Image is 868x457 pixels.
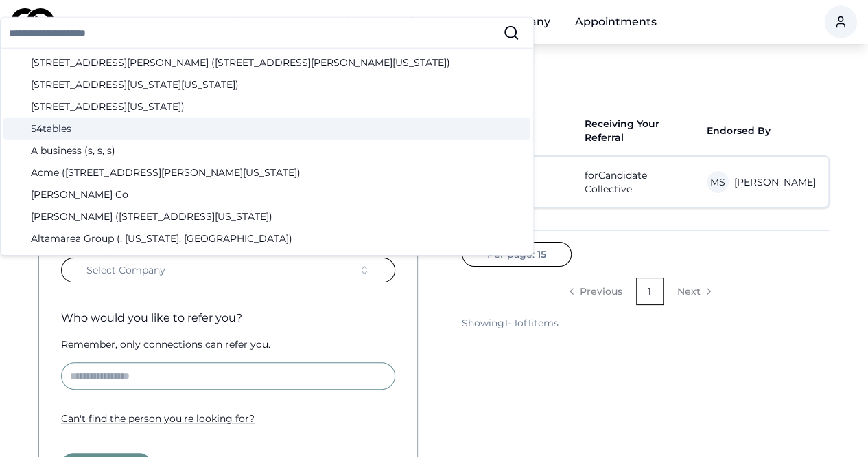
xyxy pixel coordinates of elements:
[61,337,395,351] div: Remember, only connections can refer you.
[200,8,285,36] a: Dashboard
[707,124,819,137] span: Endorsed By
[61,310,395,326] div: Who would you like to refer you?
[3,183,530,205] div: [PERSON_NAME] Co
[200,8,668,36] nav: Main
[457,8,561,36] button: Your Company
[537,247,546,261] span: 15
[707,171,729,193] span: MS
[11,8,54,36] img: logo
[564,8,668,36] a: Appointments
[3,249,530,271] div: Altro Paradiso ([STREET_ADDRESS][US_STATE])
[288,8,379,36] a: Connections
[61,412,395,425] div: Can ' t find the person you ' re looking for?
[462,278,819,305] nav: pagination
[3,205,530,227] div: [PERSON_NAME] ([STREET_ADDRESS][US_STATE])
[3,227,530,249] div: Altamarea Group (, [US_STATE], [GEOGRAPHIC_DATA])
[462,316,559,330] div: Showing 1 - 1 of 1 items
[382,8,454,36] a: Referrals
[734,175,816,189] span: [PERSON_NAME]
[1,49,533,255] div: Suggestions
[584,117,696,144] span: Receiving Your Referral
[585,168,696,196] span: for Candidate Collective
[3,96,530,118] div: [STREET_ADDRESS][US_STATE])
[3,140,530,161] div: A business (s, s, s)
[3,161,530,183] div: Acme ([STREET_ADDRESS][PERSON_NAME][US_STATE])
[636,278,664,305] a: 1
[3,74,530,96] div: [STREET_ADDRESS][US_STATE][US_STATE])
[86,263,165,277] span: Select Company
[3,118,530,140] div: 54tables
[3,52,530,74] div: [STREET_ADDRESS][PERSON_NAME] ([STREET_ADDRESS][PERSON_NAME][US_STATE])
